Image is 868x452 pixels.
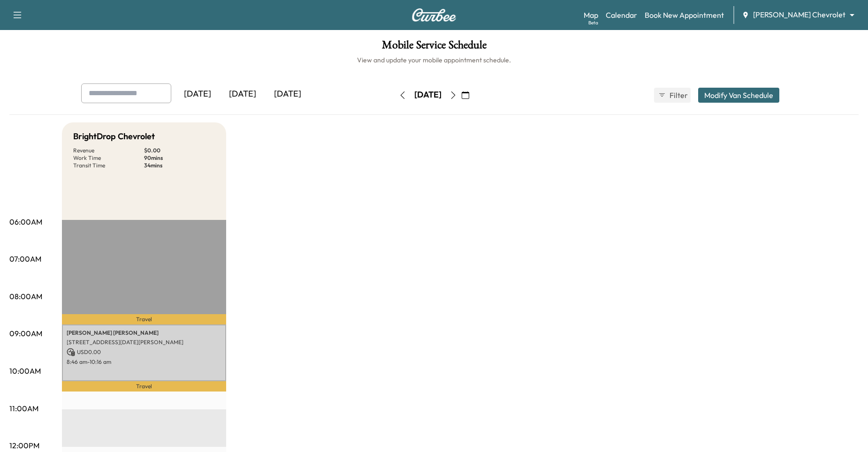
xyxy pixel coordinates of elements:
[67,329,221,337] p: [PERSON_NAME] [PERSON_NAME]
[175,83,220,105] div: [DATE]
[9,328,42,339] p: 09:00AM
[645,9,724,21] a: Book New Appointment
[144,147,215,154] p: $ 0.00
[698,88,779,103] button: Modify Van Schedule
[9,440,39,451] p: 12:00PM
[584,9,598,21] a: MapBeta
[9,216,42,227] p: 06:00AM
[220,83,265,105] div: [DATE]
[670,90,686,101] span: Filter
[62,314,226,324] p: Travel
[588,19,598,26] div: Beta
[144,162,215,169] p: 34 mins
[9,39,859,55] h1: Mobile Service Schedule
[9,291,42,302] p: 08:00AM
[144,154,215,162] p: 90 mins
[414,89,442,101] div: [DATE]
[73,154,144,162] p: Work Time
[9,403,38,414] p: 11:00AM
[62,381,226,392] p: Travel
[67,358,221,366] p: 8:46 am - 10:16 am
[606,9,637,21] a: Calendar
[73,130,155,143] h5: BrightDrop Chevrolet
[9,55,859,65] h6: View and update your mobile appointment schedule.
[73,162,144,169] p: Transit Time
[9,365,41,377] p: 10:00AM
[654,88,691,103] button: Filter
[67,339,221,346] p: [STREET_ADDRESS][DATE][PERSON_NAME]
[67,348,221,356] p: USD 0.00
[265,83,310,105] div: [DATE]
[753,9,845,20] span: [PERSON_NAME] Chevrolet
[411,8,457,22] img: Curbee Logo
[73,147,144,154] p: Revenue
[9,253,41,264] p: 07:00AM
